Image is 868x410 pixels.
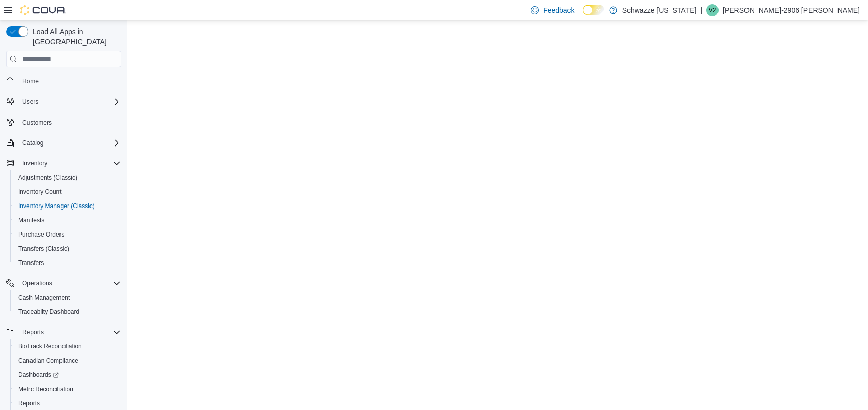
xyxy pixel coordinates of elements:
a: Transfers [14,257,48,269]
a: Purchase Orders [14,228,69,241]
a: Home [18,75,43,87]
span: Transfers (Classic) [18,245,69,253]
button: Reports [18,326,48,338]
a: Reports [14,397,44,409]
span: Transfers (Classic) [14,243,121,255]
span: Inventory Manager (Classic) [14,200,121,212]
a: Manifests [14,214,48,226]
button: Traceabilty Dashboard [10,305,125,319]
button: Operations [18,277,56,289]
span: Catalog [22,139,43,147]
span: Reports [18,399,40,407]
button: Catalog [2,136,125,150]
a: Adjustments (Classic) [14,171,81,184]
span: Metrc Reconciliation [18,385,73,393]
button: Users [18,96,42,108]
button: Adjustments (Classic) [10,170,125,185]
span: Adjustments (Classic) [14,171,121,184]
button: Transfers [10,256,125,270]
a: Transfers (Classic) [14,243,73,255]
span: Cash Management [18,294,70,302]
p: | [700,4,702,16]
span: Inventory [18,157,121,169]
span: Users [22,98,38,106]
button: Customers [2,115,125,130]
span: BioTrack Reconciliation [18,342,82,350]
span: Canadian Compliance [14,355,121,367]
button: Users [2,95,125,109]
button: Canadian Compliance [10,354,125,368]
span: Adjustments (Classic) [18,173,77,182]
span: Canadian Compliance [18,357,78,365]
a: Cash Management [14,291,74,304]
span: Home [18,74,121,87]
span: Customers [18,116,121,129]
span: Reports [18,326,121,338]
span: Customers [22,119,52,127]
button: Reports [2,325,125,339]
button: Cash Management [10,290,125,305]
a: Traceabilty Dashboard [14,306,83,318]
p: Schwazze [US_STATE] [622,4,697,16]
a: Metrc Reconciliation [14,383,77,395]
span: Catalog [18,137,121,149]
span: Reports [14,397,121,409]
span: Transfers [14,257,121,269]
p: [PERSON_NAME]-2906 [PERSON_NAME] [723,4,860,16]
span: Cash Management [14,291,121,304]
input: Dark Mode [583,5,604,15]
span: Purchase Orders [14,228,121,241]
span: Traceabilty Dashboard [14,306,121,318]
span: Metrc Reconciliation [14,383,121,395]
span: Dashboards [18,371,59,379]
button: Metrc Reconciliation [10,382,125,396]
button: Catalog [18,137,47,149]
span: V2 [709,4,716,16]
button: Inventory [2,156,125,170]
button: Manifests [10,213,125,227]
span: Inventory [22,159,47,167]
span: Traceabilty Dashboard [18,308,79,316]
span: Inventory Count [14,186,121,198]
span: Inventory Count [18,188,62,196]
a: Dashboards [10,368,125,382]
span: Dashboards [14,369,121,381]
span: BioTrack Reconciliation [14,340,121,353]
span: Operations [18,277,121,289]
span: Feedback [543,5,574,15]
button: Home [2,73,125,88]
span: Manifests [14,214,121,226]
span: Reports [22,328,44,336]
button: Operations [2,276,125,290]
span: Manifests [18,216,44,224]
div: Veronica-2906 Garcia [706,4,719,16]
img: Cova [20,5,66,15]
button: Inventory Count [10,185,125,199]
button: BioTrack Reconciliation [10,339,125,354]
button: Inventory Manager (Classic) [10,199,125,213]
a: Dashboards [14,369,63,381]
a: Inventory Manager (Classic) [14,200,99,212]
span: Transfers [18,259,44,267]
a: Inventory Count [14,186,66,198]
button: Purchase Orders [10,227,125,242]
span: Inventory Manager (Classic) [18,202,95,210]
button: Transfers (Classic) [10,242,125,256]
span: Users [18,96,121,108]
span: Purchase Orders [18,230,65,239]
a: Canadian Compliance [14,355,82,367]
span: Home [22,77,39,85]
a: Customers [18,116,56,129]
span: Load All Apps in [GEOGRAPHIC_DATA] [28,26,121,47]
button: Inventory [18,157,51,169]
span: Operations [22,279,52,287]
a: BioTrack Reconciliation [14,340,86,353]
